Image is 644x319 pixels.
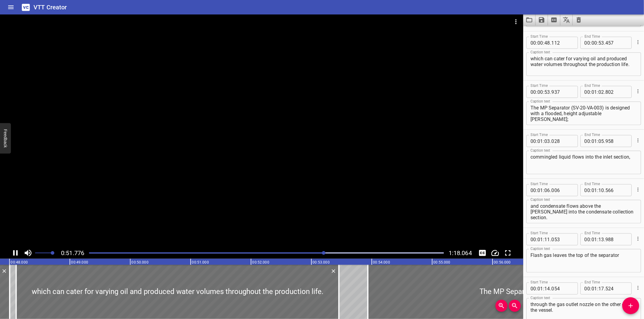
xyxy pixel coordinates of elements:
textarea: and condensate flows above the [PERSON_NAME] into the condensate collection section. [530,203,637,220]
div: Play progress [89,252,444,254]
span: Set video volume [51,251,54,255]
input: 01 [591,135,597,147]
span: : [543,184,544,196]
span: . [550,37,551,49]
input: 01 [591,86,597,98]
input: 10 [598,184,604,196]
input: 00 [530,184,536,196]
input: 006 [551,184,573,196]
input: 00 [530,135,536,147]
svg: Extract captions from video [550,16,558,24]
input: 028 [551,135,573,147]
span: : [536,86,537,98]
span: . [604,233,605,245]
button: Toggle captions [477,247,488,259]
div: Cue Options [634,231,641,247]
button: Cue Options [634,87,642,95]
button: Toggle fullscreen [502,247,514,259]
textarea: commingled liquid flows into the inlet section, [530,154,637,171]
button: Delete [0,267,8,275]
input: 988 [605,233,627,245]
button: Play/Pause [10,247,21,259]
input: 00 [585,283,590,295]
input: 00 [530,283,536,295]
span: : [543,135,544,147]
input: 11 [544,233,550,245]
span: . [604,184,605,196]
button: Delete [330,267,338,275]
text: 00:48.000 [11,260,28,264]
input: 02 [598,86,604,98]
input: 01 [591,233,597,245]
input: 054 [551,283,573,295]
input: 17 [598,283,604,295]
span: : [590,283,591,295]
button: Cue Options [634,284,642,292]
input: 00 [591,37,597,49]
text: 00:53.000 [313,260,330,264]
span: : [590,233,591,245]
input: 00 [530,233,536,245]
input: 524 [605,283,627,295]
span: : [536,233,537,245]
svg: Translate captions [563,16,570,24]
span: : [536,135,537,147]
input: 48 [544,37,550,49]
div: Cue Options [634,133,641,148]
div: Delete Cue [330,267,337,275]
text: 00:56.000 [494,260,511,264]
input: 566 [605,184,627,196]
textarea: The MP Separator (SV-20-VA-003) is designed with a flooded, height adjustable [PERSON_NAME]; [530,105,637,122]
span: : [597,135,598,147]
input: 00 [537,86,543,98]
button: Clear captions [573,14,585,25]
input: 00 [530,86,536,98]
h6: VTT Creator [34,2,67,12]
span: . [604,283,605,295]
input: 00 [585,135,590,147]
input: 00 [585,37,590,49]
input: 03 [544,135,550,147]
text: 00:51.000 [192,260,209,264]
span: 1:18.064 [449,249,472,257]
input: 01 [537,184,543,196]
text: 00:54.000 [373,260,390,264]
span: : [536,283,537,295]
span: 0:51.776 [61,249,84,257]
input: 00 [530,37,536,49]
span: : [590,86,591,98]
button: Translate captions [560,14,573,25]
input: 01 [537,135,543,147]
div: Cue Options [634,182,641,197]
input: 06 [544,184,550,196]
button: Toggle mute [22,247,34,259]
textarea: Flash gas leaves the top of the separator [530,252,637,270]
input: 457 [605,37,627,49]
span: : [543,233,544,245]
button: Extract captions from video [548,14,560,25]
button: Add Cue [622,297,639,314]
button: Load captions from file [523,14,536,25]
text: 00:55.000 [434,260,450,264]
textarea: which can cater for varying oil and produced water volumes throughout the production life. [530,56,637,73]
span: : [590,37,591,49]
svg: Clear captions [575,16,582,24]
span: . [550,135,551,147]
input: 00 [585,86,590,98]
button: Save captions to file [536,14,548,25]
input: 00 [585,184,590,196]
input: 053 [551,233,573,245]
input: 53 [598,37,604,49]
span: . [550,283,551,295]
div: Cue Options [634,280,641,296]
div: Hide/Show Captions [477,247,488,259]
button: Cue Options [634,137,642,144]
div: Delete Cue [0,267,7,275]
button: Zoom In [495,300,508,312]
span: : [597,233,598,245]
span: : [597,184,598,196]
svg: Load captions from file [526,16,533,24]
button: Change Playback Speed [489,247,501,259]
span: : [597,86,598,98]
input: 937 [551,86,573,98]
